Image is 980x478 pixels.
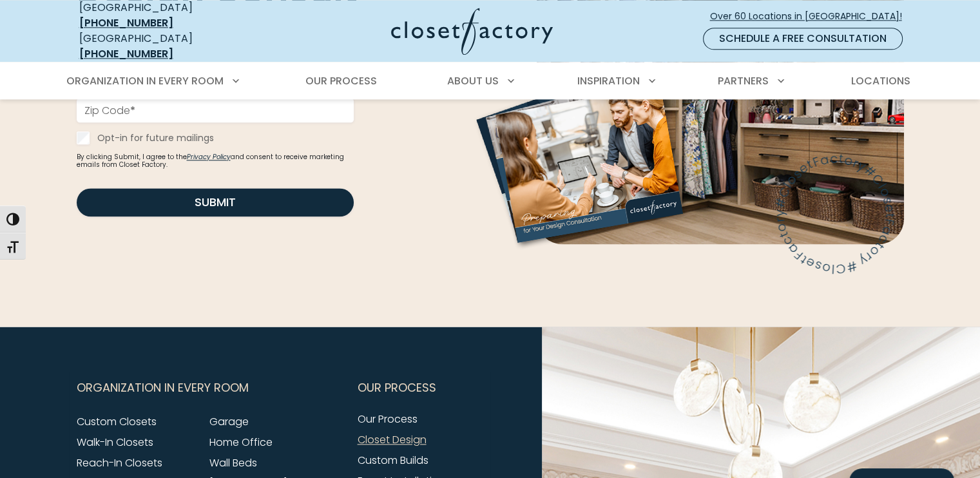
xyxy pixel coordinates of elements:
[944,182,961,193] text: l
[860,164,876,180] text: s
[888,258,899,277] text: o
[84,106,135,116] label: Zip Code
[843,227,860,237] text: t
[358,372,483,404] button: Footer Subnav Button - Our Process
[57,63,923,99] nav: Primary Menu
[870,253,885,271] text: e
[358,372,436,404] span: Our Process
[850,73,910,88] span: Locations
[358,432,427,447] a: Closet Design
[948,197,966,206] text: s
[908,150,916,167] text: t
[77,153,354,169] small: By clicking Submit, I agree to the and consent to receive marketing emails from Closet Factory.
[79,15,173,30] a: [PHONE_NUMBER]
[858,245,874,262] text: F
[866,158,882,177] text: e
[209,455,257,470] a: Wall Beds
[945,187,965,200] text: o
[358,412,418,426] a: Our Process
[923,252,938,271] text: y
[875,155,886,171] text: t
[77,372,249,404] span: Organization in Every Room
[844,182,864,198] text: C
[942,233,961,249] text: c
[358,453,428,468] a: Custom Builds
[913,151,925,170] text: o
[66,73,224,88] span: Organization in Every Room
[849,177,865,189] text: l
[931,163,950,183] text: #
[946,225,965,240] text: a
[710,10,912,23] span: Over 60 Locations in [GEOGRAPHIC_DATA]!
[845,232,864,247] text: c
[948,219,966,229] text: F
[902,260,913,278] text: C
[921,155,932,172] text: r
[77,414,157,429] a: Custom Closets
[447,73,499,88] span: About Us
[840,215,858,220] text: r
[864,251,878,266] text: t
[938,172,958,190] text: C
[930,249,944,266] text: r
[911,256,926,276] text: #
[951,215,967,220] text: t
[703,28,903,50] a: Schedule a Free Consultation
[840,194,860,208] text: #
[940,241,956,254] text: t
[881,152,893,171] text: F
[901,149,908,167] text: c
[950,206,968,215] text: e
[77,372,342,404] button: Footer Subnav Button - Organization in Every Room
[305,73,377,88] span: Our Process
[97,131,354,144] label: Opt-in for future mailings
[77,188,354,216] button: Submit
[852,169,870,187] text: o
[709,5,913,28] a: Over 60 Locations in [GEOGRAPHIC_DATA]!
[934,244,951,262] text: o
[898,260,902,277] text: l
[79,46,173,61] a: [PHONE_NUMBER]
[458,12,703,301] img: Prep for Design Consult Guide preview
[577,73,640,88] span: Inspiration
[209,435,273,450] a: Home Office
[718,73,769,88] span: Partners
[850,238,869,256] text: a
[391,8,553,55] img: Closet Factory Logo
[841,220,860,231] text: o
[79,31,266,62] div: [GEOGRAPHIC_DATA]
[187,152,231,162] a: Privacy Policy
[209,414,249,429] a: Garage
[890,150,901,169] text: a
[925,157,941,176] text: y
[879,256,891,274] text: s
[77,455,162,470] a: Reach-In Closets
[840,207,858,215] text: y
[77,435,153,450] a: Walk-In Closets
